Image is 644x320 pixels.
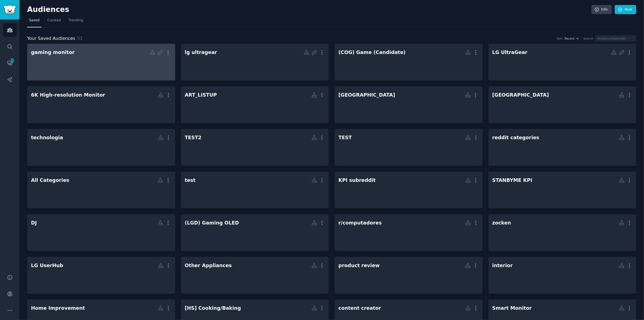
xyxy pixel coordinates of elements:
div: (LGD) Gaming OLED [185,220,239,226]
span: 481 [10,59,15,63]
a: 6K High-resolution Monitor [27,86,175,123]
a: KPI subreddit [335,172,483,208]
div: zocken [492,220,511,226]
a: test [181,172,329,208]
div: interior [492,262,513,269]
div: TEST [338,134,352,141]
a: 481 [3,56,17,70]
span: Trending [69,18,83,23]
button: Recent [565,37,580,40]
a: Saved [27,16,42,27]
span: 51 [77,36,83,41]
div: reddit categories [492,134,539,141]
a: reddit categories [488,129,637,166]
a: gaming monitor [27,44,175,81]
a: TEST2 [181,129,329,166]
div: (COG) Game (Candidate) [338,49,406,56]
div: Smart Monitor [492,305,532,312]
div: Search [583,37,593,40]
div: gaming monitor [31,49,74,56]
span: Saved [29,18,40,23]
div: ART_LISTUP [185,92,217,99]
a: interior [488,257,637,294]
a: Curated [45,16,63,27]
div: DJ [31,220,37,226]
a: ART_LISTUP [181,86,329,123]
a: [GEOGRAPHIC_DATA] [335,86,483,123]
a: TEST [335,129,483,166]
div: test [185,177,196,184]
div: All Categories [31,177,69,184]
a: LG UserHub [27,257,175,294]
a: technologia [27,129,175,166]
a: (LGD) Gaming OLED [181,214,329,251]
h2: Audiences [27,5,591,14]
div: r/computadores [338,220,382,226]
div: KPI subreddit [338,177,376,184]
a: STANBYME KPI [488,172,637,208]
div: Home Improvement [31,305,85,312]
a: Info [591,5,612,14]
div: [GEOGRAPHIC_DATA] [338,92,395,99]
a: DJ [27,214,175,251]
div: LG UltraGear [492,49,527,56]
div: Sort [557,37,563,40]
div: product review [338,262,380,269]
a: r/computadores [335,214,483,251]
a: Other Appliances [181,257,329,294]
a: (COG) Game (Candidate) [335,44,483,81]
input: Audience/Subreddit [595,35,636,42]
a: zocken [488,214,637,251]
div: [GEOGRAPHIC_DATA] [492,92,549,99]
a: LG UltraGear [488,44,637,81]
div: Other Appliances [185,262,232,269]
div: 6K High-resolution Monitor [31,92,105,99]
div: LG UserHub [31,262,63,269]
div: STANBYME KPI [492,177,532,184]
div: [HS] Cooking/Baking [185,305,241,312]
a: product review [335,257,483,294]
a: New [615,5,636,14]
span: Recent [565,37,575,40]
a: All Categories [27,172,175,208]
div: technologia [31,134,63,141]
img: GummySearch logo [3,5,16,15]
a: [GEOGRAPHIC_DATA] [488,86,637,123]
a: Trending [67,16,85,27]
div: TEST2 [185,134,202,141]
div: lg ultragear [185,49,217,56]
span: Your Saved Audiences [27,35,75,42]
a: lg ultragear [181,44,329,81]
div: content creator [338,305,381,312]
span: Curated [47,18,61,23]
